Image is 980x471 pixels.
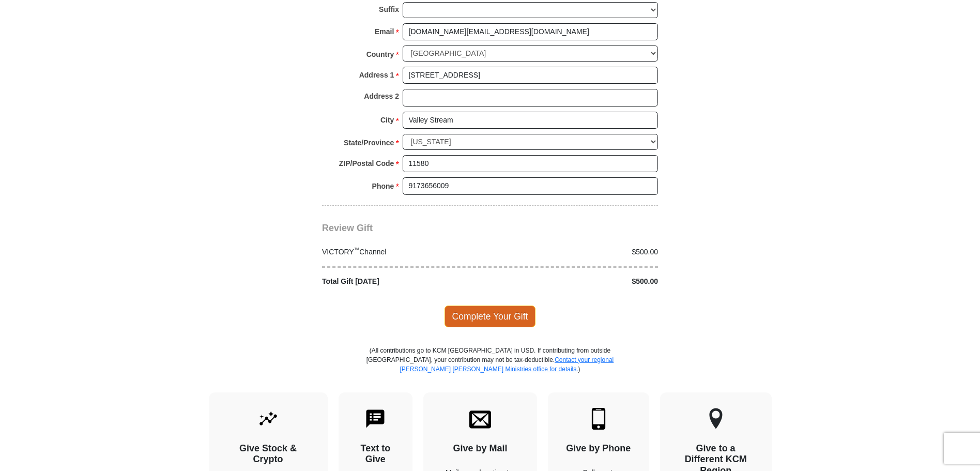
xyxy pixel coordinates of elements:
img: other-region [709,408,723,430]
h4: Give by Phone [566,443,631,454]
strong: Email [375,24,394,39]
strong: ZIP/Postal Code [339,156,394,171]
sup: ™ [354,246,360,252]
p: (All contributions go to KCM [GEOGRAPHIC_DATA] in USD. If contributing from outside [GEOGRAPHIC_D... [366,346,614,392]
strong: Suffix [379,2,399,17]
strong: Address 1 [359,68,394,82]
h4: Give Stock & Crypto [227,443,310,465]
a: Contact your regional [PERSON_NAME] [PERSON_NAME] Ministries office for details. [400,356,614,373]
h4: Give by Mail [441,443,519,454]
div: Total Gift [DATE] [317,276,491,287]
img: text-to-give.svg [364,408,386,430]
strong: State/Province [344,135,394,150]
strong: Country [366,47,394,62]
span: Review Gift [322,223,373,233]
img: envelope.svg [469,408,491,430]
strong: Phone [372,179,394,193]
img: mobile.svg [588,408,609,430]
div: $500.00 [490,247,664,257]
div: $500.00 [490,276,664,287]
img: give-by-stock.svg [257,408,279,430]
span: Complete Your Gift [445,306,536,327]
div: VICTORY Channel [317,247,491,257]
strong: Address 2 [364,89,399,103]
strong: City [380,113,394,127]
h4: Text to Give [357,443,395,465]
